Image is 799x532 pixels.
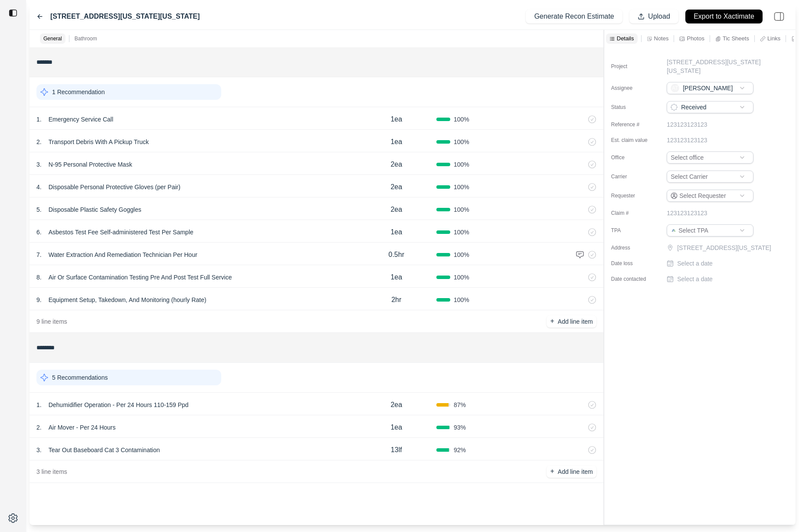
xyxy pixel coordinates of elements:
[36,317,67,326] p: 9 line items
[45,249,201,261] p: Water Extraction And Remediation Technician Per Hour
[667,58,778,75] p: [STREET_ADDRESS][US_STATE][US_STATE]
[454,446,466,454] span: 92 %
[534,12,614,22] p: Generate Recon Estimate
[9,9,17,17] img: toggle sidebar
[36,138,42,146] p: 2 .
[36,205,42,214] p: 5 .
[52,373,108,382] p: 5 Recommendations
[629,10,678,23] button: Upload
[391,295,401,305] p: 2hr
[45,113,117,125] p: Emergency Service Call
[667,209,707,217] p: 123123123123
[36,446,42,454] p: 3 .
[390,400,402,410] p: 2ea
[390,159,402,170] p: 2ea
[547,315,596,328] button: +Add line item
[454,183,469,191] span: 100 %
[677,275,713,283] p: Select a date
[454,250,469,259] span: 100 %
[390,137,402,147] p: 1ea
[45,181,184,193] p: Disposable Personal Protective Gloves (per Pair)
[677,259,713,268] p: Select a date
[36,296,42,304] p: 9 .
[454,205,469,214] span: 100 %
[558,467,593,476] p: Add line item
[45,226,197,238] p: Asbestos Test Fee Self-administered Test Per Sample
[36,401,42,409] p: 1 .
[45,271,236,283] p: Air Or Surface Contamination Testing Pre And Post Test Full Service
[687,35,704,42] p: Photos
[45,158,136,171] p: N-95 Personal Protective Mask
[526,10,622,23] button: Generate Recon Estimate
[611,192,655,199] label: Requester
[558,317,593,326] p: Add line item
[685,10,763,23] button: Export to Xactimate
[454,273,469,282] span: 100 %
[36,423,42,432] p: 2 .
[36,250,42,259] p: 7 .
[611,121,655,128] label: Reference #
[36,160,42,169] p: 3 .
[45,136,152,148] p: Transport Debris With A Pickup Truck
[611,244,655,251] label: Address
[391,445,402,455] p: 13lf
[547,466,596,478] button: +Add line item
[36,115,42,124] p: 1 .
[390,422,402,433] p: 1ea
[550,466,554,476] p: +
[52,88,105,96] p: 1 Recommendation
[36,228,42,236] p: 6 .
[667,120,707,129] p: 123123123123
[454,296,469,304] span: 100 %
[611,63,655,70] label: Project
[390,272,402,282] p: 1ea
[767,35,780,42] p: Links
[45,399,192,411] p: Dehumidifier Operation - Per 24 Hours 110-159 Ppd
[50,11,200,22] label: [STREET_ADDRESS][US_STATE][US_STATE]
[617,35,634,42] p: Details
[36,467,67,476] p: 3 line items
[611,154,655,161] label: Office
[454,401,466,409] span: 87 %
[611,173,655,180] label: Carrier
[667,136,707,144] p: 123123123123
[694,12,754,22] p: Export to Xactimate
[45,204,145,216] p: Disposable Plastic Safety Goggles
[36,183,42,191] p: 4 .
[654,35,669,42] p: Notes
[648,12,670,22] p: Upload
[611,227,655,234] label: TPA
[36,273,42,282] p: 8 .
[390,114,402,125] p: 1ea
[611,210,655,217] label: Claim #
[45,421,119,433] p: Air Mover - Per 24 Hours
[454,138,469,146] span: 100 %
[454,160,469,169] span: 100 %
[390,227,402,237] p: 1ea
[45,444,164,456] p: Tear Out Baseboard Cat 3 Contamination
[677,243,771,252] p: [STREET_ADDRESS][US_STATE]
[723,35,749,42] p: Tic Sheets
[770,7,789,26] img: right-panel.svg
[454,423,466,432] span: 93 %
[390,182,402,192] p: 2ea
[454,228,469,236] span: 100 %
[389,250,404,260] p: 0.5hr
[75,35,97,42] p: Bathroom
[550,316,554,326] p: +
[611,85,655,92] label: Assignee
[45,294,210,306] p: Equipment Setup, Takedown, And Monitoring (hourly Rate)
[611,260,655,267] label: Date loss
[611,104,655,111] label: Status
[43,35,62,42] p: General
[390,204,402,215] p: 2ea
[454,115,469,124] span: 100 %
[576,250,584,259] img: comment
[611,137,655,144] label: Est. claim value
[611,276,655,282] label: Date contacted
